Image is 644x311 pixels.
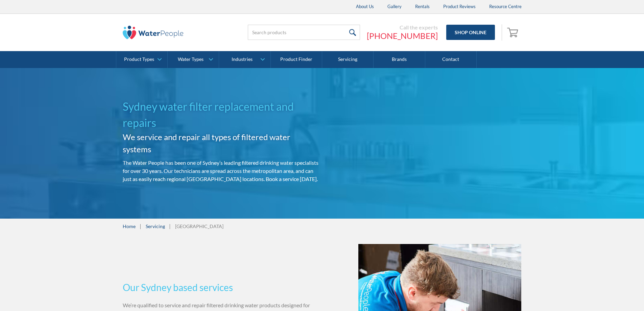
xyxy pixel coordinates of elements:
[123,98,319,131] h1: Sydney water filter replacement and repairs
[271,51,322,68] a: Product Finder
[139,222,142,230] div: |
[374,51,425,68] a: Brands
[116,51,167,68] a: Product Types
[123,131,319,155] h2: We service and repair all types of filtered water systems
[219,51,270,68] a: Industries
[322,51,374,68] a: Servicing
[507,27,520,38] img: shopping cart
[232,57,253,62] div: Industries
[168,51,219,68] a: Water Types
[168,222,172,230] div: |
[367,24,438,31] div: Call the experts
[123,223,136,230] a: Home
[175,223,223,230] div: [GEOGRAPHIC_DATA]
[505,24,522,41] a: Open empty cart
[446,25,495,40] a: Shop Online
[248,25,360,40] input: Search products
[178,57,204,62] div: Water Types
[123,159,319,183] p: The Water People has been one of Sydney’s leading filtered drinking water specialists for over 30...
[367,31,438,41] a: [PHONE_NUMBER]
[123,26,184,39] img: The Water People
[123,280,319,294] h3: Our Sydney based services
[425,51,477,68] a: Contact
[124,57,154,62] div: Product Types
[146,223,165,230] a: Servicing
